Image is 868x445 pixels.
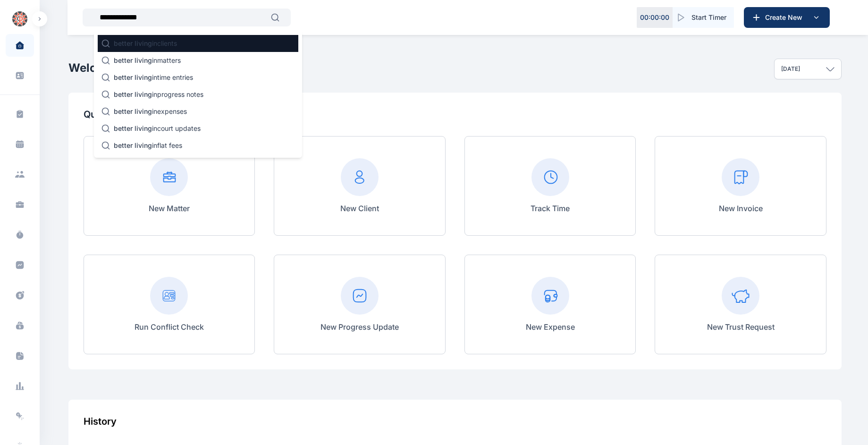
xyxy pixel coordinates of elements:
p: in time entries [114,73,193,82]
p: New Trust Request [707,321,775,333]
p: in matters [114,56,181,65]
div: History [84,415,826,428]
p: New Expense [526,321,575,333]
span: better living [114,141,152,149]
p: Track Time [531,203,570,214]
p: in flat fees [114,141,182,150]
button: Create New [744,7,830,28]
p: New Matter [149,203,190,214]
p: 00 : 00 : 00 [640,13,669,22]
span: Create New [761,13,810,22]
p: Quick Actions [84,108,826,121]
span: better living [114,56,152,64]
span: better living [114,107,152,115]
h2: Welcome, [PERSON_NAME] [68,60,220,76]
span: better living [114,73,152,81]
span: better living [114,90,152,98]
p: in clients [114,39,177,48]
span: better living [114,39,152,47]
p: in expenses [114,107,187,116]
p: New Progress Update [320,321,399,333]
p: [DATE] [781,65,800,73]
button: Start Timer [673,7,734,28]
p: Run Conflict Check [135,321,204,333]
span: better living [114,124,152,132]
p: New Invoice [719,203,763,214]
p: in court updates [114,124,201,133]
p: New Client [340,203,379,214]
span: Start Timer [691,13,726,22]
p: in progress notes [114,90,203,99]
